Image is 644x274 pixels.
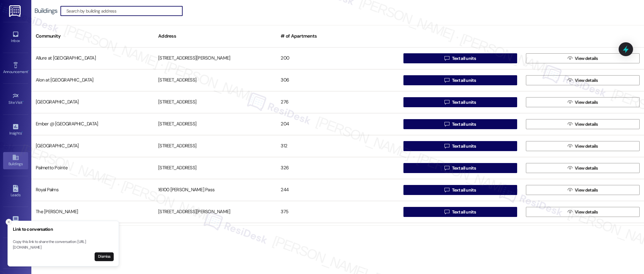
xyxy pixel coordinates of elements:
[154,118,276,130] div: [STREET_ADDRESS]
[403,75,517,85] button: Text all units
[403,207,517,217] button: Text all units
[403,53,517,63] button: Text all units
[31,206,154,218] div: The [PERSON_NAME]
[575,165,598,171] span: View details
[575,209,598,215] span: View details
[452,99,476,106] span: Text all units
[444,122,449,127] i: 
[526,75,640,85] button: View details
[3,29,28,46] a: Inbox
[526,97,640,107] button: View details
[276,162,399,174] div: 326
[276,140,399,152] div: 312
[452,77,476,84] span: Text all units
[452,143,476,150] span: Text all units
[13,239,114,250] p: Copy this link to share the conversation: [URL][DOMAIN_NAME]
[575,55,598,62] span: View details
[154,162,276,174] div: [STREET_ADDRESS]
[3,245,28,261] a: Account
[575,99,598,106] span: View details
[31,52,154,65] div: Allure at [GEOGRAPHIC_DATA]
[568,144,572,149] i: 
[154,29,276,44] div: Address
[452,55,476,62] span: Text all units
[568,122,572,127] i: 
[575,143,598,150] span: View details
[575,121,598,128] span: View details
[28,69,29,73] span: •
[568,187,572,192] i: 
[568,166,572,171] i: 
[9,5,22,17] img: ResiDesk Logo
[154,206,276,218] div: [STREET_ADDRESS][PERSON_NAME]
[568,56,572,61] i: 
[575,187,598,193] span: View details
[31,184,154,196] div: Royal Palms
[66,7,182,15] input: Search by building address
[154,52,276,65] div: [STREET_ADDRESS][PERSON_NAME]
[568,100,572,105] i: 
[3,214,28,231] a: Templates •
[444,166,449,171] i: 
[526,119,640,129] button: View details
[452,209,476,215] span: Text all units
[276,52,399,65] div: 200
[452,121,476,128] span: Text all units
[276,29,399,44] div: # of Apartments
[31,74,154,87] div: Alon at [GEOGRAPHIC_DATA]
[22,130,23,134] span: •
[403,163,517,173] button: Text all units
[276,74,399,87] div: 306
[444,78,449,83] i: 
[444,187,449,192] i: 
[452,165,476,171] span: Text all units
[526,141,640,151] button: View details
[444,209,449,214] i: 
[452,187,476,193] span: Text all units
[31,96,154,108] div: [GEOGRAPHIC_DATA]
[403,185,517,195] button: Text all units
[13,226,114,233] h3: Link to conversation
[568,78,572,83] i: 
[568,209,572,214] i: 
[526,53,640,63] button: View details
[154,96,276,108] div: [STREET_ADDRESS]
[403,119,517,129] button: Text all units
[444,100,449,105] i: 
[154,74,276,87] div: [STREET_ADDRESS]
[403,141,517,151] button: Text all units
[526,207,640,217] button: View details
[31,140,154,152] div: [GEOGRAPHIC_DATA]
[276,118,399,130] div: 204
[276,96,399,108] div: 276
[34,8,57,14] div: Buildings
[3,152,28,169] a: Buildings
[403,97,517,107] button: Text all units
[444,144,449,149] i: 
[95,252,114,261] button: Dismiss
[3,91,28,108] a: Site Visit •
[3,121,28,138] a: Insights •
[31,118,154,130] div: Ember @ [GEOGRAPHIC_DATA]
[31,29,154,44] div: Community
[276,184,399,196] div: 244
[154,140,276,152] div: [STREET_ADDRESS]
[3,183,28,200] a: Leads
[276,206,399,218] div: 375
[526,163,640,173] button: View details
[444,56,449,61] i: 
[23,99,23,104] span: •
[154,184,276,196] div: 16100 [PERSON_NAME] Pass
[526,185,640,195] button: View details
[575,77,598,84] span: View details
[31,162,154,174] div: Palmetto Pointe
[6,219,12,225] button: Close toast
